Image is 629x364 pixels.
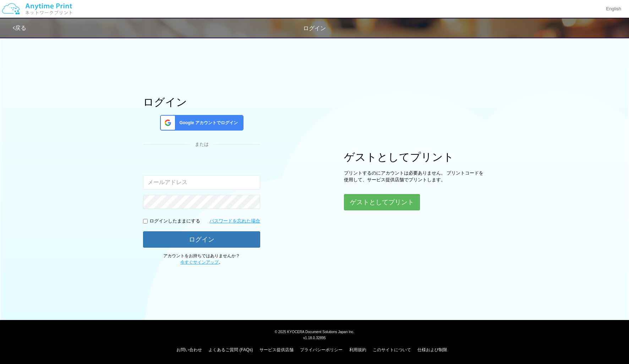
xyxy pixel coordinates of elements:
[208,347,253,352] a: よくあるご質問 (FAQs)
[303,336,326,340] span: v1.18.0.32895
[13,25,26,31] a: 戻る
[373,347,411,352] a: このサイトについて
[344,151,486,163] h1: ゲストとしてプリント
[303,25,326,31] span: ログイン
[149,218,200,225] p: ログインしたままにする
[259,347,294,352] a: サービス提供店舗
[176,120,238,126] span: Google アカウントでログイン
[143,253,260,265] p: アカウントをお持ちではありませんか？
[344,194,420,210] button: ゲストとしてプリント
[275,329,355,334] span: © 2025 KYOCERA Document Solutions Japan Inc.
[143,231,260,248] button: ログイン
[300,347,343,352] a: プライバシーポリシー
[417,347,447,352] a: 仕様および制限
[143,175,260,189] input: メールアドレス
[143,141,260,148] div: または
[180,260,223,265] span: 。
[143,96,260,108] h1: ログイン
[344,170,486,183] p: プリントするのにアカウントは必要ありません。 プリントコードを使用して、サービス提供店舗でプリントします。
[209,218,260,225] a: パスワードを忘れた場合
[180,260,219,265] a: 今すぐサインアップ
[176,347,202,352] a: お問い合わせ
[349,347,366,352] a: 利用規約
